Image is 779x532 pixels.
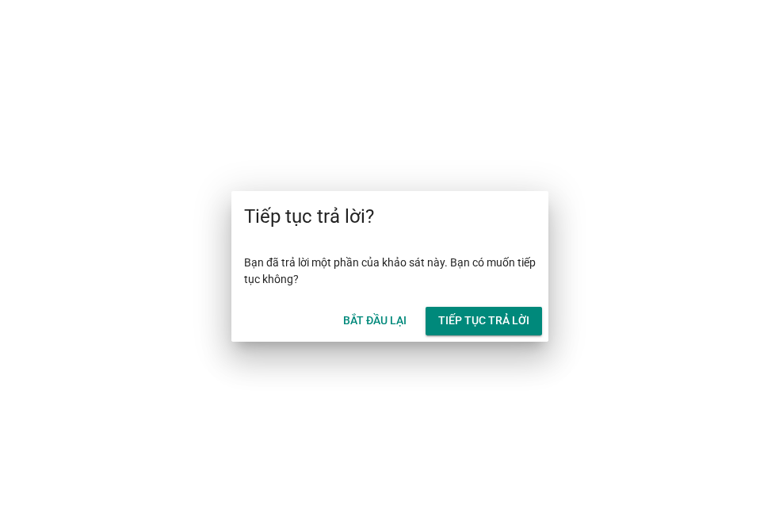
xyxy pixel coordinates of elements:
font: Tiếp tục trả lời? [244,205,374,228]
font: Bạn đã trả lời một phần của khảo sát này. Bạn có muốn tiếp tục không? [244,256,536,285]
button: Bắt đầu lại [330,307,419,335]
font: Bắt đầu lại [343,314,407,327]
button: Tiếp tục trả lời [426,307,542,335]
font: Tiếp tục trả lời [438,314,529,327]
